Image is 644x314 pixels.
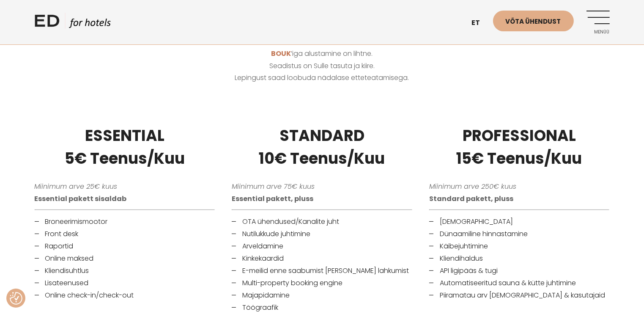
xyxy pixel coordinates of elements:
li: Lisateenused [35,278,215,288]
strong: Standard pakett, pluss [429,194,513,204]
li: OTA ühendused/Kanalite juht [232,217,412,227]
li: Piiramatau arv [DEMOGRAPHIC_DATA] & kasutajaid [429,290,610,300]
img: Revisit consent button [10,292,22,305]
li: Kliendisuhtlus [35,266,215,276]
a: ED HOTELS [35,13,111,34]
li: Broneerimismootor [35,217,215,227]
em: Miinimum arve 250€ kuus [429,182,516,191]
li: Automatiseeritud sauna & kütte juhtimine [429,278,610,288]
em: Miinimum arve 25€ kuus [35,182,118,191]
a: BOUK [271,49,291,58]
p: ’iga alustamine on lihtne. Seadistus on Sulle tasuta ja kiire. Lepingust saad loobuda nädalase et... [35,48,610,84]
h3: PROFESSIONAL 15€ Teenus/Kuu [429,124,610,170]
span: Menüü [586,30,610,35]
li: Front desk [35,229,215,239]
h3: STANDARD 10€ Teenus/Kuu [232,124,412,170]
li: E-meilid enne saabumist [PERSON_NAME] lahkumist [232,266,412,276]
li: Käibejuhtimine [429,241,610,251]
li: Multi-property booking engine [232,278,412,288]
li: Dünaamiline hinnastamine [429,229,610,239]
li: Nutilukkude juhtimine [232,229,412,239]
a: Menüü [586,11,610,34]
li: Majapidamine [232,290,412,300]
strong: Essential pakett sisaldab [35,194,127,204]
li: Kinkekaardid [232,253,412,264]
strong: Essential pakett, pluss [232,194,313,204]
li: Arveldamine [232,241,412,251]
li: API ligipääs & tugi [429,266,610,276]
li: Kliendihaldus [429,253,610,264]
button: Nõusolekueelistused [10,292,22,305]
h3: ESSENTIAL 5€ Teenus/Kuu [35,124,215,170]
li: Raportid [35,241,215,251]
li: Online maksed [35,253,215,264]
li: Online check-in/check-out [35,290,215,300]
li: Töögraafik [232,303,412,313]
li: [DEMOGRAPHIC_DATA] [429,217,610,227]
em: Miinimum arve 75€ kuus [232,182,315,191]
a: Võta ühendust [493,11,574,31]
a: et [468,13,493,33]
